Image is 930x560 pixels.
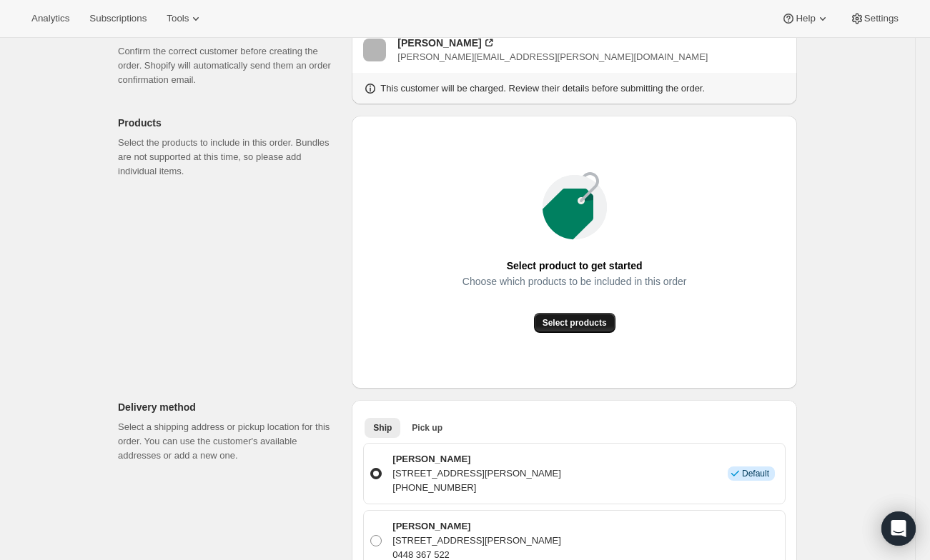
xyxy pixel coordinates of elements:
p: [PERSON_NAME] [392,519,561,534]
span: Ship [373,422,392,434]
p: Delivery method [118,400,340,414]
div: Open Intercom Messenger [881,511,916,546]
span: Pick up [412,422,442,434]
span: Tools [167,13,189,24]
span: Analytics [31,13,69,24]
p: [STREET_ADDRESS][PERSON_NAME] [392,534,561,548]
span: Michael Beck [363,39,386,61]
span: Help [796,13,815,24]
p: Select a shipping address or pickup location for this order. You can use the customer's available... [118,420,340,463]
p: [PERSON_NAME] [392,452,561,466]
button: Tools [158,9,212,29]
div: [PERSON_NAME] [397,36,481,50]
span: Select product to get started [507,256,643,276]
p: [PHONE_NUMBER] [392,481,561,495]
span: [PERSON_NAME][EMAIL_ADDRESS][PERSON_NAME][DOMAIN_NAME] [397,51,708,62]
button: Help [773,9,838,29]
p: [STREET_ADDRESS][PERSON_NAME] [392,466,561,481]
p: Select the products to include in this order. Bundles are not supported at this time, so please a... [118,136,340,179]
span: Select products [543,317,607,329]
span: Choose which products to be included in this order [462,271,687,291]
span: Default [742,468,769,479]
button: Subscriptions [81,9,155,29]
span: Subscriptions [89,13,147,24]
button: Analytics [23,9,78,29]
button: Select products [534,313,615,333]
p: Confirm the correct customer before creating the order. Shopify will automatically send them an o... [118,44,340,87]
p: Products [118,116,340,130]
button: Settings [841,9,907,29]
span: Settings [864,13,899,24]
p: This customer will be charged. Review their details before submitting the order. [380,81,705,96]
